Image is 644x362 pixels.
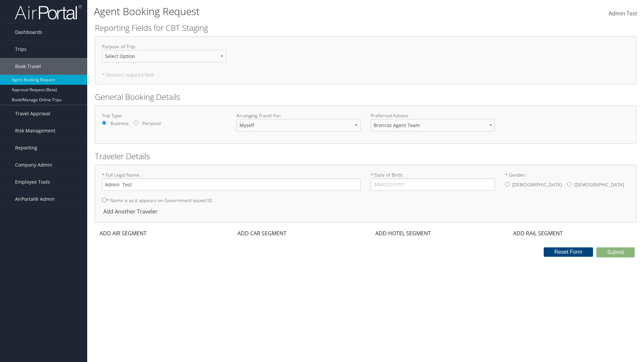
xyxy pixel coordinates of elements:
[95,91,636,103] h2: General Booking Details
[15,4,82,20] img: airportal-logo.png
[609,3,637,24] a: Admin Test
[512,178,562,191] label: [DEMOGRAPHIC_DATA]
[15,157,52,173] span: Company Admin
[102,112,226,119] label: Trip Type:
[371,172,495,191] label: * Date of Birth:
[102,207,161,216] div: Add Another Traveler
[15,191,55,207] span: AirPortal® Admin
[95,22,636,34] h2: Reporting Fields for CBT Staging
[102,178,361,191] input: * Full Legal Name
[15,105,50,122] span: Travel Approval
[102,43,226,68] label: Purpose of Trip :
[15,174,50,190] span: Employee Tools
[505,182,509,186] input: * Gender:[DEMOGRAPHIC_DATA][DEMOGRAPHIC_DATA]
[15,24,42,41] span: Dashboards
[95,229,150,237] div: ADD AIR SEGMENT
[371,229,434,237] div: ADD HOTEL SEGMENT
[15,122,55,139] span: Risk Management
[508,229,566,237] div: ADD RAIL SEGMENT
[371,112,495,119] label: Preferred Advisor
[102,172,361,191] label: * Full Legal Name
[233,229,290,237] div: ADD CAR SEGMENT
[544,247,593,257] button: Reset Form
[567,182,572,186] input: * Gender:[DEMOGRAPHIC_DATA][DEMOGRAPHIC_DATA]
[371,178,495,191] input: * Date of Birth:
[505,172,630,192] label: * Gender:
[236,112,361,119] label: Arranging Travel For:
[15,139,37,156] span: Reporting
[102,50,226,62] select: Purpose of Trip:
[110,120,128,127] label: Business
[94,4,456,18] h1: Agent Booking Request
[142,120,161,127] label: Personal
[596,247,635,257] button: Submit
[574,178,624,191] label: [DEMOGRAPHIC_DATA]
[102,73,629,77] h5: * Denotes required field
[102,198,106,202] input: * Name is as it appears on Government issued ID.
[609,10,637,17] span: Admin Test
[95,150,636,162] h2: Traveler Details
[15,41,26,58] span: Trips
[102,194,213,206] label: * Name is as it appears on Government issued ID.
[15,58,41,75] span: Book Travel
